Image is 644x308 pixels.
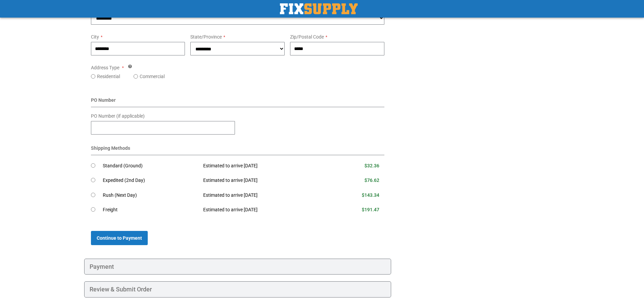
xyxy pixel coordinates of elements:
div: Shipping Methods [91,145,385,155]
span: State/Province [190,34,222,40]
td: Freight [103,203,198,217]
td: Estimated to arrive [DATE] [198,159,329,173]
label: Commercial [140,73,165,80]
td: Estimated to arrive [DATE] [198,188,329,203]
div: Review & Submit Order [84,281,391,298]
button: Continue to Payment [91,231,148,245]
span: $32.36 [364,163,379,168]
div: Payment [84,259,391,275]
label: Residential [97,73,120,80]
span: Continue to Payment [97,235,142,241]
span: PO Number (if applicable) [91,113,145,119]
span: Address Type [91,65,119,70]
span: City [91,34,99,40]
span: $191.47 [362,207,379,212]
span: $76.62 [364,177,379,183]
td: Estimated to arrive [DATE] [198,203,329,217]
img: Fix Industrial Supply [280,3,358,14]
td: Estimated to arrive [DATE] [198,173,329,188]
div: PO Number [91,97,385,107]
td: Expedited (2nd Day) [103,173,198,188]
span: $143.34 [362,192,379,198]
td: Rush (Next Day) [103,188,198,203]
span: Zip/Postal Code [290,34,324,40]
a: store logo [280,3,358,14]
td: Standard (Ground) [103,159,198,173]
